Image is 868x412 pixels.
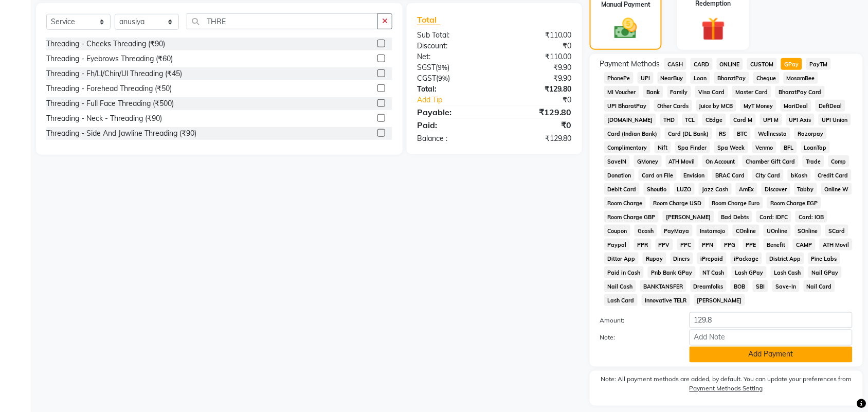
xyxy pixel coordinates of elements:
[771,266,804,278] span: Lash Cash
[46,68,182,79] div: Threading - Fh/Ll/Chin/Ul Threading (₹45)
[604,86,639,98] span: MI Voucher
[671,253,694,264] span: Diners
[709,197,764,209] span: Room Charge Euro
[721,239,739,250] span: PPG
[682,114,699,126] span: TCL
[604,183,640,195] span: Debit Card
[409,84,495,95] div: Total:
[604,239,630,250] span: Paypal
[718,211,753,223] span: Bad Debts
[604,197,646,209] span: Room Charge
[634,155,662,167] span: GMoney
[494,106,580,118] div: ₹129.80
[46,39,165,49] div: Threading - Cheeks Threading (₹90)
[658,72,687,84] span: NearBuy
[819,114,851,126] span: UPI Union
[733,225,759,237] span: COnline
[409,95,509,105] a: Add Tip
[675,141,711,153] span: Spa Finder
[664,58,686,70] span: CASH
[438,74,448,82] span: 9%
[663,211,714,223] span: [PERSON_NAME]
[592,333,682,343] label: Note:
[696,100,737,112] span: Juice by MCB
[666,155,699,167] span: ATH Movil
[409,30,495,41] div: Sub Total:
[642,294,690,306] span: Innovative TELR
[409,133,495,144] div: Balance :
[654,100,692,112] span: Other Cards
[691,72,710,84] span: Loan
[786,114,815,126] span: UPI Axis
[694,294,746,306] span: [PERSON_NAME]
[747,58,777,70] span: CUSTOM
[781,141,797,153] span: BFL
[604,280,636,292] span: Nail Cash
[760,114,782,126] span: UPI M
[409,119,495,131] div: Paid:
[716,128,730,139] span: RS
[794,183,818,195] span: Tabby
[730,114,756,126] span: Card M
[781,100,811,112] span: MariDeal
[816,100,845,112] span: DefiDeal
[755,128,790,139] span: Wellnessta
[600,375,853,398] label: Note: All payment methods are added, by default. You can update your preferences from
[494,84,580,95] div: ₹129.80
[644,183,670,195] span: Shoutlo
[697,253,727,264] span: iPrepaid
[820,239,853,250] span: ATH Movil
[438,63,447,71] span: 9%
[604,294,638,306] span: Lash Card
[690,312,853,328] input: Amount
[690,384,763,393] label: Payment Methods Setting
[795,211,827,223] span: Card: IOB
[793,239,816,250] span: CAMP
[732,266,767,278] span: Lash GPay
[803,155,824,167] span: Trade
[604,266,644,278] span: Paid in Cash
[604,141,650,153] span: Complimentary
[795,225,822,237] span: SOnline
[690,347,853,363] button: Add Payment
[752,169,784,181] span: City Card
[667,86,692,98] span: Family
[417,74,436,83] span: CGST
[714,72,749,84] span: BharatPay
[695,86,728,98] span: Visa Card
[46,113,162,124] div: Threading - Neck - Threading (₹90)
[731,280,749,292] span: BOB
[674,183,695,195] span: LUZO
[643,86,663,98] span: Bank
[409,51,495,62] div: Net:
[592,316,682,326] label: Amount:
[494,51,580,62] div: ₹110.00
[700,266,728,278] span: NT Cash
[600,59,660,69] span: Payment Methods
[665,128,712,139] span: Card (DL Bank)
[635,225,657,237] span: Gcash
[815,169,852,181] span: Credit Card
[604,128,661,139] span: Card (Indian Bank)
[694,14,733,44] img: _gift.svg
[681,169,709,181] span: Envision
[808,266,842,278] span: Nail GPay
[731,253,762,264] span: iPackage
[767,197,821,209] span: Room Charge EGP
[604,155,630,167] span: SaveIN
[743,155,799,167] span: Chamber Gift Card
[743,239,760,250] span: PPE
[409,73,495,84] div: ( )
[828,155,850,167] span: Comp
[46,128,196,139] div: Threading - Side And Jawline Threading (₹90)
[712,169,748,181] span: BRAC Card
[46,98,174,109] div: Threading - Full Face Threading (₹500)
[801,141,830,153] span: LoanTap
[775,86,825,98] span: BharatPay Card
[788,169,811,181] span: bKash
[494,133,580,144] div: ₹129.80
[494,62,580,73] div: ₹9.90
[699,183,732,195] span: Jazz Cash
[691,280,727,292] span: Dreamfolks
[699,239,717,250] span: PPN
